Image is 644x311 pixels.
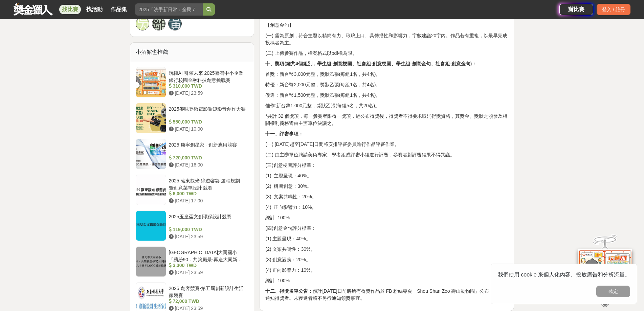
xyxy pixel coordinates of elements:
p: (3) 創意涵義：20%。 [265,256,508,263]
p: 總計 100% [265,214,508,221]
p: 【創意金句】 [265,22,508,29]
div: [GEOGRAPHIC_DATA]大同國小「繽紛90．共築願景-再造大同新樂園」 九十週年LOGO設計徵選 [169,249,246,262]
p: (四)創意金句評分標準： [265,225,508,232]
p: (4) 正向影響力：10%。 [265,204,508,211]
div: 3,300 TWD [169,262,246,269]
div: 550,000 TWD [169,118,246,126]
a: 辦比賽 [559,4,593,15]
div: 2025麥味登微電影暨短影音創作大賽 [169,106,246,118]
div: 119,000 TWD [169,226,246,233]
div: 2025 康寧創星家 - 創新應用競賽 [169,141,246,154]
p: 佳作:新台幣1,000元整，獎狀乙張(每組5名，共20名)。 [265,102,508,109]
p: (2) 構圖創意：30%。 [265,183,508,190]
div: [DATE] 23:59 [169,90,246,97]
p: (4) 正向影響力：10%。 [265,267,508,274]
p: 預計[DATE]日前將所有得獎作品於 FB 粉絲專頁「Shou Shan Zoo 壽山動物園」公布，並電洽通知得獎者。未獲選者將不另行通知領獎事宜。 [265,288,508,302]
div: [DATE] 10:00 [169,126,246,133]
a: 作品集 [108,5,130,14]
a: 2025玉皇盃文創環保設計競賽 119,000 TWD [DATE] 23:59 [136,210,249,241]
a: 2025 嶺東觀光 綠遊饗宴 遊程規劃 暨創意菜單設計 競賽 6,000 TWD [DATE] 17:00 [136,175,249,205]
div: 2025玉皇盃文創環保設計競賽 [169,213,246,226]
div: [DATE] 23:59 [169,269,246,276]
a: 2025 康寧創星家 - 創新應用競賽 720,000 TWD [DATE] 16:00 [136,139,249,169]
p: 首獎：新台幣3,000元整，獎狀乙張(每組1名，共4名)。 [265,71,508,78]
div: 6,000 TWD [169,190,246,197]
div: [DATE] 17:00 [169,197,246,204]
a: 黃 [168,17,182,30]
button: 確定 [596,286,630,297]
strong: 十二、得獎名單公告： [265,288,313,294]
a: 找活動 [84,5,105,14]
a: 2025麥味登微電影暨短影音創作大賽 550,000 TWD [DATE] 10:00 [136,103,249,133]
div: 登入 / 註冊 [597,4,630,15]
input: 2025「洗手新日常：全民 ALL IN」洗手歌全台徵選 [135,3,203,16]
p: (一) [DATE]起至[DATE]日間將安排評審委員進行作品評審作業。 [265,141,508,148]
p: (二) 由主辦單位聘請美術專家、學者組成評審小組進行評審，參賽者對評審結果不得異議。 [265,151,508,158]
p: (3) 文案共鳴性：20%。 [265,193,508,200]
div: 2025 嶺東觀光 綠遊饗宴 遊程規劃 暨創意菜單設計 競賽 [169,177,246,190]
div: [DATE] 23:59 [169,233,246,240]
p: *共計 32 個獎項，每一參賽者限得一獎項，經公布得獎後，得獎者不得要求取消得獎資格，其獎金、獎狀之頒發及相關權利義務皆由主辦單位決議之。 [265,113,508,127]
a: [GEOGRAPHIC_DATA]大同國小「繽紛90．共築願景-再造大同新樂園」 九十週年LOGO設計徵選 3,300 TWD [DATE] 23:59 [136,246,249,277]
div: 72,000 TWD [169,298,246,305]
a: 找比賽 [59,5,81,14]
div: [DATE] 16:00 [169,161,246,169]
p: (二) 上傳參賽作品，檔案格式以pdf檔為限。 [265,50,508,57]
p: (1) 主題呈現：40%。 [265,172,508,179]
div: 310,000 TWD [169,83,246,90]
p: 總計 100% [265,277,508,284]
a: 離 [152,17,165,30]
p: (三)創意梗圖評分標準： [265,162,508,169]
img: d2146d9a-e6f6-4337-9592-8cefde37ba6b.png [578,249,632,294]
div: 玩轉AI 引領未來 2025臺灣中小企業銀行校園金融科技創意挑戰賽 [169,70,246,83]
span: 我們使用 cookie 來個人化內容、投放廣告和分析流量。 [498,272,630,277]
strong: 十一、評審事項： [265,131,303,136]
div: 小酒館也推薦 [130,43,254,62]
a: 玩轉AI 引領未來 2025臺灣中小企業銀行校園金融科技創意挑戰賽 310,000 TWD [DATE] 23:59 [136,67,249,97]
p: (1) 主題呈現：40%。 [265,235,508,242]
p: 特優：新台幣2,000元整，獎狀乙張(每組1名，共4名)。 [265,81,508,88]
div: 720,000 TWD [169,154,246,161]
p: (2) 文案共鳴性：30%。 [265,246,508,253]
p: 優選：新台幣1,500元整，獎狀乙張(每組1名，共4名)。 [265,92,508,99]
strong: 十、獎項(總共4個組別，學生組-創意梗圖、社會組-創意梗圖、學生組-創意金句、社會組-創意金句)： [265,61,476,66]
div: 2025 創客競賽-第五屆創新設計生活家競賽 [169,285,246,298]
a: 吳 [136,17,149,30]
p: (一) 需為原創，符合主題以精簡有力、琅琅上口、具傳播性和影響力，字數建議20字內。作品若有重複，以最早完成投稿者為主。 [265,32,508,46]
